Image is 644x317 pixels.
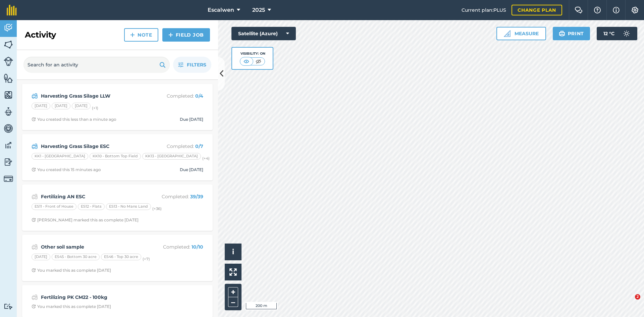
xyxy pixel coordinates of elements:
[130,31,135,39] img: svg+xml;base64,PHN2ZyB4bWxucz0iaHR0cDovL3d3dy53My5vcmcvMjAwMC9zdmciIHdpZHRoPSIxNCIgaGVpZ2h0PSIyNC...
[26,138,209,176] a: Harvesting Grass Silage ESCCompleted: 0/7KK1 - [GEOGRAPHIC_DATA]KK10 - Bottom Top FieldKK13 - [GE...
[32,167,36,172] img: Clock with arrow pointing clockwise
[32,117,36,121] img: Clock with arrow pointing clockwise
[575,7,583,13] img: Two speech bubbles overlapping with the left bubble in the forefront
[504,30,511,37] img: Ruler icon
[229,268,237,276] img: Four arrows, one pointing top left, one top right, one bottom right and the last bottom left
[4,123,13,134] img: svg+xml;base64,PD94bWwgdmVyc2lvbj0iMS4wIiBlbmNvZGluZz0idXRmLTgiPz4KPCEtLSBHZW5lcmF0b3I6IEFkb2JlIE...
[92,106,98,110] small: (+ 1 )
[162,28,210,42] a: Field Job
[462,6,506,14] span: Current plan : PLUS
[26,239,209,277] a: Other soil sampleCompleted: 10/10[DATE]ES45 - Bottom 30 acreES46 - Top 30 acre(+7)Clock with arro...
[202,156,210,161] small: (+ 4 )
[41,243,147,251] strong: Other soil sample
[32,268,36,272] img: Clock with arrow pointing clockwise
[32,268,111,273] div: You marked this as complete [DATE]
[143,257,150,261] small: (+ 7 )
[152,206,162,211] small: (+ 36 )
[4,23,13,33] img: svg+xml;base64,PD94bWwgdmVyc2lvbj0iMS4wIiBlbmNvZGluZz0idXRmLTgiPz4KPCEtLSBHZW5lcmF0b3I6IEFkb2JlIE...
[32,218,36,222] img: Clock with arrow pointing clockwise
[41,193,147,200] strong: Fertilizing AN ESC
[23,57,170,73] input: Search for an activity
[254,58,263,65] img: svg+xml;base64,PHN2ZyB4bWxucz0iaHR0cDovL3d3dy53My5vcmcvMjAwMC9zdmciIHdpZHRoPSI1MCIgaGVpZ2h0PSI0MC...
[26,88,209,126] a: Harvesting Grass Silage LLWCompleted: 0/4[DATE][DATE][DATE](+1)Clock with arrow pointing clockwis...
[4,90,13,100] img: svg+xml;base64,PHN2ZyB4bWxucz0iaHR0cDovL3d3dy53My5vcmcvMjAwMC9zdmciIHdpZHRoPSI1NiIgaGVpZ2h0PSI2MC...
[225,244,241,260] button: i
[150,143,203,150] p: Completed :
[150,243,203,251] p: Completed :
[32,167,101,172] div: You created this 15 minutes ago
[32,304,111,309] div: You marked this as complete [DATE]
[597,27,637,40] button: 12 °C
[25,30,56,40] h2: Activity
[159,61,166,69] img: svg+xml;base64,PHN2ZyB4bWxucz0iaHR0cDovL3d3dy53My5vcmcvMjAwMC9zdmciIHdpZHRoPSIxOSIgaGVpZ2h0PSIyNC...
[553,27,590,40] button: Print
[106,203,151,210] div: ES13 - No Mans Land
[4,157,13,167] img: svg+xml;base64,PD94bWwgdmVyc2lvbj0iMS4wIiBlbmNvZGluZz0idXRmLTgiPz4KPCEtLSBHZW5lcmF0b3I6IEFkb2JlIE...
[4,140,13,150] img: svg+xml;base64,PD94bWwgdmVyc2lvbj0iMS4wIiBlbmNvZGluZz0idXRmLTgiPz4KPCEtLSBHZW5lcmF0b3I6IEFkb2JlIE...
[187,61,206,68] span: Filters
[631,7,639,13] img: A cog icon
[168,31,173,39] img: svg+xml;base64,PHN2ZyB4bWxucz0iaHR0cDovL3d3dy53My5vcmcvMjAwMC9zdmciIHdpZHRoPSIxNCIgaGVpZ2h0PSIyNC...
[559,30,565,38] img: svg+xml;base64,PHN2ZyB4bWxucz0iaHR0cDovL3d3dy53My5vcmcvMjAwMC9zdmciIHdpZHRoPSIxOSIgaGVpZ2h0PSIyNC...
[32,243,38,251] img: svg+xml;base64,PD94bWwgdmVyc2lvbj0iMS4wIiBlbmNvZGluZz0idXRmLTgiPz4KPCEtLSBHZW5lcmF0b3I6IEFkb2JlIE...
[635,294,640,300] span: 2
[32,103,50,109] div: [DATE]
[41,92,147,100] strong: Harvesting Grass Silage LLW
[195,143,203,149] strong: 0 / 7
[150,193,203,200] p: Completed :
[512,5,562,15] a: Change plan
[32,117,116,122] div: You created this less than a minute ago
[4,174,13,183] img: svg+xml;base64,PD94bWwgdmVyc2lvbj0iMS4wIiBlbmNvZGluZz0idXRmLTgiPz4KPCEtLSBHZW5lcmF0b3I6IEFkb2JlIE...
[101,254,141,260] div: ES46 - Top 30 acre
[32,304,36,309] img: Clock with arrow pointing clockwise
[192,244,203,250] strong: 10 / 10
[32,153,88,160] div: KK1 - [GEOGRAPHIC_DATA]
[613,6,620,14] img: svg+xml;base64,PHN2ZyB4bWxucz0iaHR0cDovL3d3dy53My5vcmcvMjAwMC9zdmciIHdpZHRoPSIxNyIgaGVpZ2h0PSIxNy...
[180,167,203,172] div: Due [DATE]
[7,5,17,15] img: fieldmargin Logo
[621,294,637,310] iframe: Intercom live chat
[4,40,13,50] img: svg+xml;base64,PHN2ZyB4bWxucz0iaHR0cDovL3d3dy53My5vcmcvMjAwMC9zdmciIHdpZHRoPSI1NiIgaGVpZ2h0PSI2MC...
[620,27,633,40] img: svg+xml;base64,PD94bWwgdmVyc2lvbj0iMS4wIiBlbmNvZGluZz0idXRmLTgiPz4KPCEtLSBHZW5lcmF0b3I6IEFkb2JlIE...
[32,254,50,260] div: [DATE]
[4,303,13,310] img: svg+xml;base64,PD94bWwgdmVyc2lvbj0iMS4wIiBlbmNvZGluZz0idXRmLTgiPz4KPCEtLSBHZW5lcmF0b3I6IEFkb2JlIE...
[208,6,234,14] span: Escalwen
[240,51,265,56] div: Visibility: On
[242,58,251,65] img: svg+xml;base64,PHN2ZyB4bWxucz0iaHR0cDovL3d3dy53My5vcmcvMjAwMC9zdmciIHdpZHRoPSI1MCIgaGVpZ2h0PSI0MC...
[231,27,296,40] button: Satellite (Azure)
[150,92,203,100] p: Completed :
[4,107,13,117] img: svg+xml;base64,PD94bWwgdmVyc2lvbj0iMS4wIiBlbmNvZGluZz0idXRmLTgiPz4KPCEtLSBHZW5lcmF0b3I6IEFkb2JlIE...
[180,117,203,122] div: Due [DATE]
[603,27,614,40] span: 12 ° C
[72,103,91,109] div: [DATE]
[32,193,38,201] img: svg+xml;base64,PD94bWwgdmVyc2lvbj0iMS4wIiBlbmNvZGluZz0idXRmLTgiPz4KPCEtLSBHZW5lcmF0b3I6IEFkb2JlIE...
[32,92,38,100] img: svg+xml;base64,PD94bWwgdmVyc2lvbj0iMS4wIiBlbmNvZGluZz0idXRmLTgiPz4KPCEtLSBHZW5lcmF0b3I6IEFkb2JlIE...
[52,103,70,109] div: [DATE]
[52,254,100,260] div: ES45 - Bottom 30 acre
[228,287,238,297] button: +
[190,194,203,200] strong: 39 / 39
[26,189,209,227] a: Fertilizing AN ESCCompleted: 39/39ES11 - Front of HouseES12 - FlatsES13 - No Mans Land(+36)Clock ...
[195,93,203,99] strong: 0 / 4
[32,142,38,150] img: svg+xml;base64,PD94bWwgdmVyc2lvbj0iMS4wIiBlbmNvZGluZz0idXRmLTgiPz4KPCEtLSBHZW5lcmF0b3I6IEFkb2JlIE...
[173,57,211,73] button: Filters
[78,203,105,210] div: ES12 - Flats
[26,289,209,313] a: Fertilizing PK CM22 - 100kgClock with arrow pointing clockwiseYou marked this as complete [DATE]
[228,297,238,307] button: –
[32,203,76,210] div: ES11 - Front of House
[252,6,265,14] span: 2025
[90,153,141,160] div: KK10 - Bottom Top Field
[593,7,601,13] img: A question mark icon
[232,248,234,256] span: i
[142,153,201,160] div: KK13 - [GEOGRAPHIC_DATA]
[41,294,147,301] strong: Fertilizing PK CM22 - 100kg
[32,217,139,223] div: [PERSON_NAME] marked this as complete [DATE]
[32,293,38,301] img: svg+xml;base64,PD94bWwgdmVyc2lvbj0iMS4wIiBlbmNvZGluZz0idXRmLTgiPz4KPCEtLSBHZW5lcmF0b3I6IEFkb2JlIE...
[496,27,546,40] button: Measure
[41,143,147,150] strong: Harvesting Grass Silage ESC
[4,73,13,83] img: svg+xml;base64,PHN2ZyB4bWxucz0iaHR0cDovL3d3dy53My5vcmcvMjAwMC9zdmciIHdpZHRoPSI1NiIgaGVpZ2h0PSI2MC...
[4,57,13,66] img: svg+xml;base64,PD94bWwgdmVyc2lvbj0iMS4wIiBlbmNvZGluZz0idXRmLTgiPz4KPCEtLSBHZW5lcmF0b3I6IEFkb2JlIE...
[124,28,158,42] a: Note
